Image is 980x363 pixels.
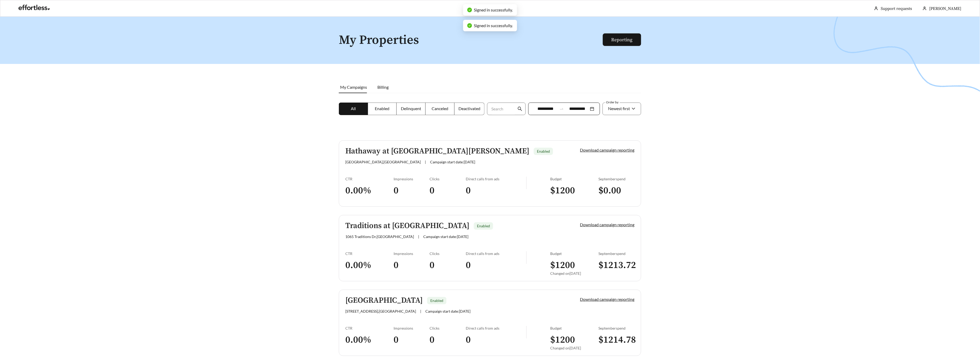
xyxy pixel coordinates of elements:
[339,290,641,356] a: [GEOGRAPHIC_DATA]Enabled[STREET_ADDRESS],[GEOGRAPHIC_DATA]|Campaign start date:[DATE]Download cam...
[345,177,394,181] div: CTR
[467,8,472,12] span: check-circle
[580,297,635,302] a: Download campaign reporting
[418,234,419,239] span: |
[394,259,430,271] h3: 0
[394,251,430,256] div: Impressions
[559,106,564,111] span: swap-right
[345,309,416,313] span: [STREET_ADDRESS] , [GEOGRAPHIC_DATA]
[477,224,490,228] span: Enabled
[394,334,430,346] h3: 0
[430,298,443,303] span: Enabled
[401,106,421,111] span: Delinquent
[394,185,430,197] h3: 0
[345,259,394,271] h3: 0.00 %
[458,106,480,111] span: Deactivated
[466,259,526,271] h3: 0
[466,177,526,181] div: Direct calls from ads
[598,259,635,271] h3: $ 1213.72
[598,177,635,181] div: September spend
[518,106,522,111] span: search
[608,106,630,111] span: Newest first
[550,334,598,346] h3: $ 1200
[559,106,564,111] span: to
[345,147,529,156] h5: Hathaway at [GEOGRAPHIC_DATA][PERSON_NAME]
[345,234,414,239] span: 1065 Traditions Dr , [GEOGRAPHIC_DATA]
[345,251,394,256] div: CTR
[598,185,635,197] h3: $ 0.00
[430,326,466,330] div: Clicks
[611,37,633,43] a: Reporting
[375,106,390,111] span: Enabled
[339,215,641,281] a: Traditions at [GEOGRAPHIC_DATA]Enabled1065 Traditions Dr,[GEOGRAPHIC_DATA]|Campaign start date:[D...
[580,147,635,152] a: Download campaign reporting
[474,7,513,12] span: Signed in successfully.
[430,177,466,181] div: Clicks
[345,185,394,197] h3: 0.00 %
[580,222,635,227] a: Download campaign reporting
[345,296,423,305] h5: [GEOGRAPHIC_DATA]
[550,326,598,330] div: Budget
[430,334,466,346] h3: 0
[550,251,598,256] div: Budget
[345,334,394,346] h3: 0.00 %
[537,149,550,153] span: Enabled
[425,160,426,164] span: |
[339,140,641,207] a: Hathaway at [GEOGRAPHIC_DATA][PERSON_NAME]Enabled[GEOGRAPHIC_DATA],[GEOGRAPHIC_DATA]|Campaign sta...
[598,326,635,330] div: September spend
[394,177,430,181] div: Impressions
[598,251,635,256] div: September spend
[430,259,466,271] h3: 0
[430,185,466,197] h3: 0
[394,326,430,330] div: Impressions
[550,271,598,276] div: Changed on [DATE]
[345,326,394,330] div: CTR
[550,346,598,350] div: Changed on [DATE]
[474,23,513,28] span: Signed in successfully.
[339,33,603,47] h1: My Properties
[423,234,468,239] span: Campaign start date: [DATE]
[603,33,641,46] button: Reporting
[430,251,466,256] div: Clicks
[425,309,470,313] span: Campaign start date: [DATE]
[345,160,421,164] span: [GEOGRAPHIC_DATA] , [GEOGRAPHIC_DATA]
[432,106,448,111] span: Canceled
[929,6,961,11] span: [PERSON_NAME]
[466,326,526,330] div: Direct calls from ads
[467,23,472,28] span: check-circle
[377,85,389,90] span: Billing
[351,106,356,111] span: All
[466,334,526,346] h3: 0
[550,259,598,271] h3: $ 1200
[550,177,598,181] div: Budget
[420,309,421,313] span: |
[550,185,598,197] h3: $ 1200
[340,85,367,90] span: My Campaigns
[881,6,912,11] a: Support requests
[466,251,526,256] div: Direct calls from ads
[598,334,635,346] h3: $ 1214.78
[466,185,526,197] h3: 0
[345,222,469,230] h5: Traditions at [GEOGRAPHIC_DATA]
[430,160,475,164] span: Campaign start date: [DATE]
